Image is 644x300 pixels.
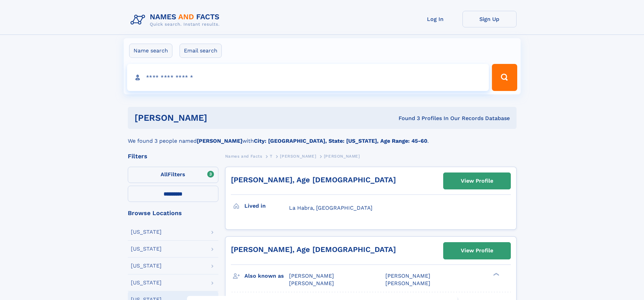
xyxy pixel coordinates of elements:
span: [PERSON_NAME] [280,154,316,159]
div: [US_STATE] [131,229,162,235]
a: View Profile [444,243,510,259]
div: We found 3 people named with . [128,129,517,145]
span: [PERSON_NAME] [289,280,334,286]
label: Name search [129,44,172,58]
span: [PERSON_NAME] [385,273,430,279]
button: Search Button [492,64,517,91]
a: [PERSON_NAME], Age [DEMOGRAPHIC_DATA] [231,245,396,254]
div: Found 3 Profiles In Our Records Database [303,115,510,122]
img: Logo Names and Facts [128,11,225,29]
span: T [270,154,272,159]
a: View Profile [444,173,510,189]
b: City: [GEOGRAPHIC_DATA], State: [US_STATE], Age Range: 45-60 [254,138,427,144]
div: Filters [128,153,218,159]
h3: Also known as [244,270,289,282]
div: [US_STATE] [131,246,162,252]
span: [PERSON_NAME] [385,280,430,286]
div: View Profile [461,173,493,189]
b: [PERSON_NAME] [197,138,242,144]
h1: [PERSON_NAME] [135,114,303,122]
div: View Profile [461,243,493,258]
div: [US_STATE] [131,280,162,285]
h3: Lived in [244,200,289,212]
label: Filters [128,167,218,183]
a: Log In [408,11,462,27]
input: search input [127,64,489,91]
div: Browse Locations [128,210,218,216]
a: [PERSON_NAME], Age [DEMOGRAPHIC_DATA] [231,176,396,184]
a: [PERSON_NAME] [280,152,316,160]
div: ❯ [492,272,500,276]
a: Sign Up [462,11,517,27]
a: Names and Facts [225,152,262,160]
a: T [270,152,272,160]
label: Email search [180,44,222,58]
span: La Habra, [GEOGRAPHIC_DATA] [289,205,373,211]
div: [US_STATE] [131,263,162,269]
span: [PERSON_NAME] [324,154,360,159]
span: All [161,171,168,178]
span: [PERSON_NAME] [289,273,334,279]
